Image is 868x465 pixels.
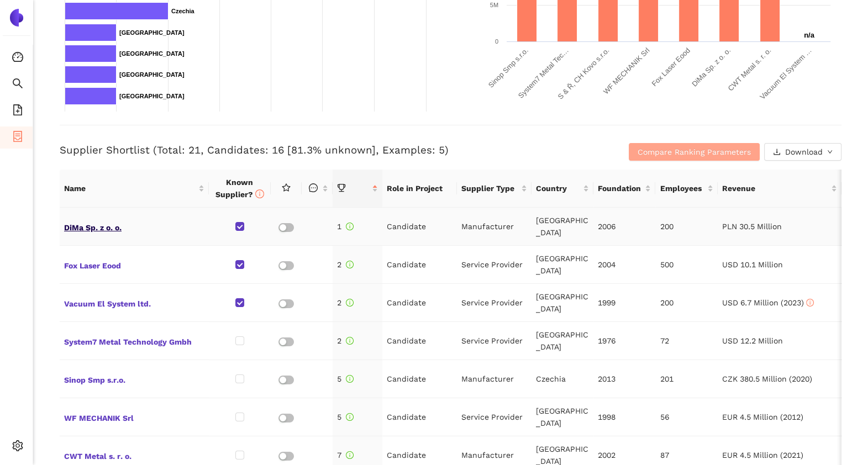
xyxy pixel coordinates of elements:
[64,372,204,386] span: Sinop Smp s.r.o.
[722,222,782,231] span: PLN 30.5 Million
[382,246,457,284] td: Candidate
[64,334,204,348] span: System7 Metal Technology Gmbh
[457,360,532,398] td: Manufacturer
[457,322,532,360] td: Service Provider
[722,182,829,194] span: Revenue
[722,260,783,269] span: USD 10.1 Million
[722,336,783,345] span: USD 12.2 Million
[382,398,457,436] td: Candidate
[461,182,519,194] span: Supplier Type
[722,451,803,459] span: EUR 4.5 Million (2021)
[601,46,651,96] text: WF MECHANIK Srl
[593,170,655,208] th: this column's title is Foundation,this column is sortable
[758,46,813,101] text: Vacuum El System …
[726,46,772,93] text: CWT Metal s. r. o.
[64,295,204,310] span: Vacuum El System ltd.
[215,178,264,199] span: Known Supplier?
[12,74,23,96] span: search
[171,8,194,14] text: Czechia
[346,451,354,459] span: info-circle
[804,31,815,39] text: n/a
[593,398,655,436] td: 1998
[119,93,185,99] text: [GEOGRAPHIC_DATA]
[457,208,532,246] td: Manufacturer
[12,127,23,149] span: container
[656,360,718,398] td: 201
[337,336,354,345] span: 2
[457,246,532,284] td: Service Provider
[337,298,354,307] span: 2
[490,2,498,8] text: 5M
[827,149,833,156] span: down
[532,398,593,436] td: [GEOGRAPHIC_DATA]
[593,246,655,284] td: 2004
[785,146,823,158] span: Download
[60,143,581,157] h3: Supplier Shortlist (Total: 21, Candidates: 16 [81.3% unknown], Examples: 5)
[593,322,655,360] td: 1976
[690,46,732,88] text: DiMa Sp. z o. o.
[532,284,593,322] td: [GEOGRAPHIC_DATA]
[119,50,185,57] text: [GEOGRAPHIC_DATA]
[382,322,457,360] td: Candidate
[629,143,760,161] button: Compare Ranking Parameters
[495,38,498,45] text: 0
[656,284,718,322] td: 200
[773,148,781,157] span: download
[382,170,457,208] th: Role in Project
[764,143,841,161] button: downloadDownloaddown
[486,46,529,89] text: Sinop Smp s.r.o.
[119,29,185,36] text: [GEOGRAPHIC_DATA]
[346,375,354,383] span: info-circle
[119,71,185,78] text: [GEOGRAPHIC_DATA]
[457,398,532,436] td: Service Provider
[8,9,25,27] img: Logo
[722,413,803,421] span: EUR 4.5 Million (2012)
[516,46,570,100] text: System7 Metal Tec…
[337,183,346,192] span: trophy
[64,410,204,424] span: WF MECHANIK Srl
[722,298,814,307] span: USD 6.7 Million (2023)
[346,261,354,268] span: info-circle
[722,374,812,383] span: CZK 380.5 Million (2020)
[532,246,593,284] td: [GEOGRAPHIC_DATA]
[656,398,718,436] td: 56
[64,257,204,272] span: Fox Laser Eood
[536,182,581,194] span: Country
[656,322,718,360] td: 72
[382,360,457,398] td: Candidate
[598,182,643,194] span: Foundation
[60,170,209,208] th: this column's title is Name,this column is sortable
[346,223,354,230] span: info-circle
[337,451,354,459] span: 7
[346,337,354,345] span: info-circle
[337,260,354,269] span: 2
[593,284,655,322] td: 1999
[302,170,333,208] th: this column is sortable
[64,182,196,194] span: Name
[382,208,457,246] td: Candidate
[660,182,704,194] span: Employees
[532,208,593,246] td: [GEOGRAPHIC_DATA]
[532,170,593,208] th: this column's title is Country,this column is sortable
[346,413,354,421] span: info-circle
[718,170,842,208] th: this column's title is Revenue,this column is sortable
[593,208,655,246] td: 2006
[532,360,593,398] td: Czechia
[556,46,611,101] text: S & Ř, CH Kovo s.r.o.
[337,222,354,231] span: 1
[656,246,718,284] td: 500
[337,413,354,421] span: 5
[532,322,593,360] td: [GEOGRAPHIC_DATA]
[64,219,204,234] span: DiMa Sp. z o. o.
[12,436,23,458] span: setting
[457,284,532,322] td: Service Provider
[650,46,692,88] text: Fox Laser Eood
[282,183,291,192] span: star
[655,170,717,208] th: this column's title is Employees,this column is sortable
[806,299,814,307] span: info-circle
[346,299,354,307] span: info-circle
[593,360,655,398] td: 2013
[12,101,23,123] span: file-add
[638,146,751,158] span: Compare Ranking Parameters
[382,284,457,322] td: Candidate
